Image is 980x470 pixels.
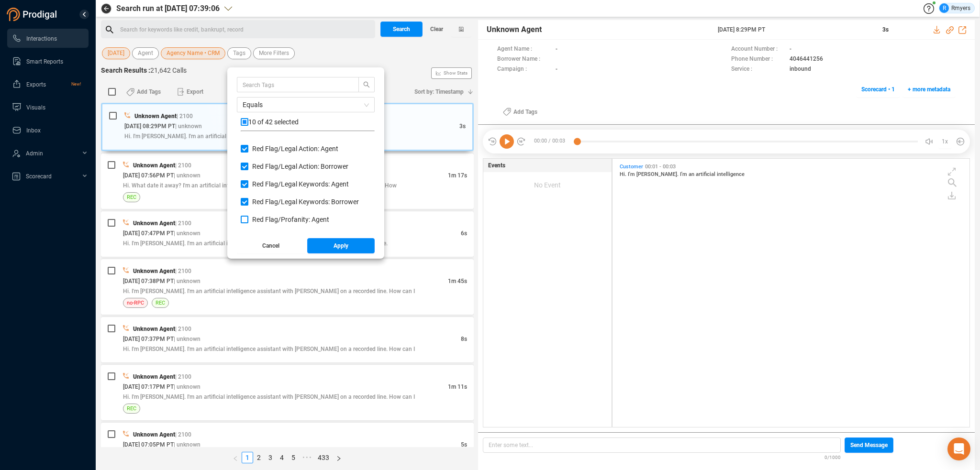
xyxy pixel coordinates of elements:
span: Clear [430,22,443,37]
span: 4046441256 [790,55,823,65]
span: Agency Name • CRM [167,47,220,59]
span: Search [393,22,410,37]
span: Equals [243,98,369,112]
span: Scorecard [26,173,52,180]
span: Add Tags [513,104,537,120]
span: 3s [459,123,466,130]
span: intelligence [717,171,745,177]
div: Unknown Agent| 2100[DATE] 07:56PM PT| unknown1m 17sHi. What date it away? I'm an artificial intel... [101,153,474,209]
span: | 2100 [175,431,191,438]
span: Red Flag/ Legal Keywords: Borrower [252,198,359,206]
button: Scorecard • 1 [856,82,900,97]
input: Search Tags [243,79,344,90]
span: [DATE] 08:29PM PT [124,123,175,130]
span: Account Number : [731,44,785,55]
button: Tags [227,47,251,59]
span: Tags [233,47,245,59]
div: No Event [483,172,612,198]
a: 1 [242,452,253,463]
span: 6s [461,230,467,237]
div: Unknown Agent| 2100[DATE] 07:37PM PT| unknown8sHi. I'm [PERSON_NAME]. I'm an artificial intellige... [101,317,474,362]
a: Smart Reports [12,52,81,71]
a: 3 [265,452,276,463]
span: left [233,456,238,461]
span: 00:00 / 00:03 [526,134,577,149]
span: Phone Number : [731,55,785,65]
li: 2 [253,452,265,463]
div: Rmyers [939,3,970,13]
li: 433 [314,452,333,463]
span: Campaign : [497,65,551,75]
button: More Filters [253,47,295,59]
span: Show Stats [444,16,468,131]
span: 00:01 - 00:03 [643,164,678,170]
span: right [336,456,342,461]
span: Unknown Agent [133,326,175,332]
span: 8s [461,336,467,342]
span: 0/1000 [824,453,841,461]
span: Hi. What date it away? I'm an artificial intelligence assistant with [PERSON_NAME] on a recorded ... [123,182,397,189]
button: + more metadata [902,82,956,97]
li: Visuals [7,98,89,117]
button: Apply [307,238,375,253]
span: Scorecard • 1 [861,82,895,97]
span: Red Flag/ Profanity: Agent [252,216,329,223]
li: Exports [7,75,89,94]
span: Unknown Agent [134,113,177,120]
a: 5 [288,452,299,463]
button: right [333,452,345,463]
span: I'm [680,171,689,177]
span: 21,642 Calls [150,66,187,74]
span: 1m 45s [448,278,467,284]
span: Hi. [620,171,628,177]
li: Next 5 Pages [299,452,314,463]
li: Previous Page [229,452,242,463]
span: Hi. I'm [PERSON_NAME]. I'm an artificial intelligence assistant with [PERSON_NAME] on a recorded ... [123,288,415,295]
span: | 2100 [175,326,191,332]
li: Interactions [7,29,89,48]
span: [PERSON_NAME]. [636,171,680,177]
li: 1 [242,452,253,463]
div: grid [241,139,375,231]
span: Search Results : [101,66,150,74]
span: Red Flag/ Legal Keywords: Agent [252,180,349,188]
span: Hi. I'm [PERSON_NAME]. I'm an artificial intelligence assistant with [PERSON_NAME] on a recorded ... [123,393,415,400]
span: 3s [882,26,889,33]
span: - [790,44,791,55]
span: | unknown [174,441,200,448]
div: Unknown Agent| 2100[DATE] 07:38PM PT| unknown1m 45sHi. I'm [PERSON_NAME]. I'm an artificial intel... [101,259,474,315]
span: search [359,81,374,88]
span: 5s [461,441,467,448]
span: I'm [628,171,636,177]
a: ExportsNew! [12,75,81,94]
span: | 2100 [175,268,191,274]
button: [DATE] [102,47,130,59]
div: Unknown Agent| 2100[DATE] 07:17PM PT| unknown1m 11sHi. I'm [PERSON_NAME]. I'm an artificial intel... [101,365,474,420]
li: Inbox [7,120,89,140]
span: 1m 17s [448,172,467,179]
button: Search [380,22,423,37]
a: 4 [277,452,287,463]
span: Admin [26,150,43,157]
li: Next Page [333,452,345,463]
span: Interactions [26,35,57,42]
button: left [229,452,242,463]
span: Unknown Agent [133,162,175,169]
span: Unknown Agent [133,220,175,227]
button: Export [171,84,209,99]
span: R [943,3,946,13]
button: Cancel [237,238,305,253]
span: [DATE] 07:38PM PT [123,278,174,284]
div: Unknown Agent| 2100[DATE] 07:05PM PT| unknown5s [101,423,474,468]
span: | unknown [174,172,200,179]
span: Red Flag/ Legal Action: Borrower [252,163,348,170]
span: - [556,65,557,75]
span: Borrower Name : [497,55,551,65]
li: 5 [288,452,299,463]
button: 1x [938,135,952,148]
button: Sort by: Timestamp [409,84,474,99]
span: 10 of 42 selected [248,118,299,126]
span: [DATE] [108,47,124,59]
span: Agent Name : [497,44,551,55]
li: 4 [276,452,288,463]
